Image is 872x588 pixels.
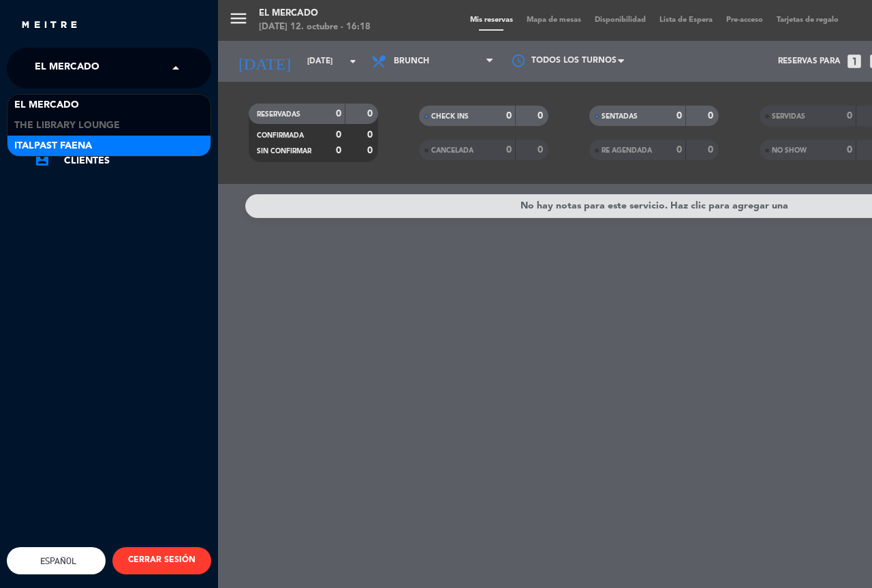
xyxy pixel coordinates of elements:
[14,97,79,113] span: El Mercado
[34,151,50,168] i: account_box
[14,138,92,154] span: Italpast Faena
[37,556,76,566] span: Español
[34,153,211,169] a: account_boxClientes
[112,547,211,574] button: CERRAR SESIÓN
[20,20,78,31] img: MEITRE
[35,54,99,82] span: El Mercado
[14,118,120,134] span: The Library Lounge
